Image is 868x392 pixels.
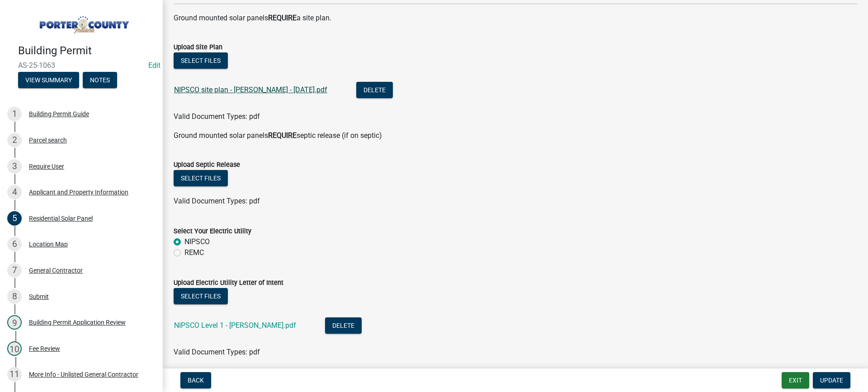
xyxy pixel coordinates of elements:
div: Location Map [29,241,68,247]
div: Applicant and Property Information [29,189,128,195]
button: Delete [325,317,362,334]
div: Fee Review [29,345,60,352]
label: Upload Site Plan [174,44,222,51]
div: Building Permit Application Review [29,319,126,326]
div: 8 [7,289,22,304]
div: Submit [29,293,49,300]
div: Parcel search [29,137,67,143]
wm-modal-confirm: Edit Application Number [148,61,160,70]
label: Upload Electric Utility Letter of Intent [174,280,283,286]
wm-modal-confirm: Notes [83,77,117,84]
div: 2 [7,133,22,147]
span: Update [820,377,843,384]
a: NIPSCO site plan - [PERSON_NAME] - [DATE].pdf [174,85,327,94]
label: Upload Septic Release [174,162,240,168]
h4: Building Permit [18,44,156,57]
div: 1 [7,107,22,121]
div: 9 [7,315,22,330]
div: 7 [7,263,22,278]
div: 3 [7,159,22,174]
div: 4 [7,185,22,199]
label: Select Your Electric Utility [174,228,251,235]
span: Back [188,377,204,384]
a: Edit [148,61,160,70]
label: NIPSCO [184,236,210,247]
span: AS-25-1063 [18,61,145,70]
label: REMC [184,247,204,258]
span: Valid Document Types: pdf [174,197,260,205]
button: Exit [782,372,809,388]
button: Update [813,372,850,388]
div: 11 [7,367,22,382]
p: Ground mounted solar panels septic release (if on septic) [174,130,857,141]
div: Building Permit Guide [29,111,89,117]
div: Residential Solar Panel [29,215,93,222]
strong: REQUIRE [268,14,297,22]
div: More Info - Unlisted General Contractor [29,371,138,378]
wm-modal-confirm: Summary [18,77,79,84]
div: 10 [7,341,22,356]
strong: REQUIRE [268,131,297,140]
wm-modal-confirm: Delete Document [356,86,393,95]
p: Ground mounted solar panels a site plan. [174,13,857,24]
img: Porter County, Indiana [18,9,148,35]
div: 5 [7,211,22,226]
div: 6 [7,237,22,251]
button: View Summary [18,72,79,88]
span: Valid Document Types: pdf [174,112,260,121]
button: Select files [174,170,228,186]
button: Select files [174,288,228,304]
wm-modal-confirm: Delete Document [325,322,362,331]
span: Valid Document Types: pdf [174,348,260,356]
button: Delete [356,82,393,98]
div: General Contractor [29,267,83,274]
div: Require User [29,163,64,170]
button: Back [180,372,211,388]
button: Select files [174,52,228,69]
a: NIPSCO Level 1 - [PERSON_NAME].pdf [174,321,296,330]
button: Notes [83,72,117,88]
